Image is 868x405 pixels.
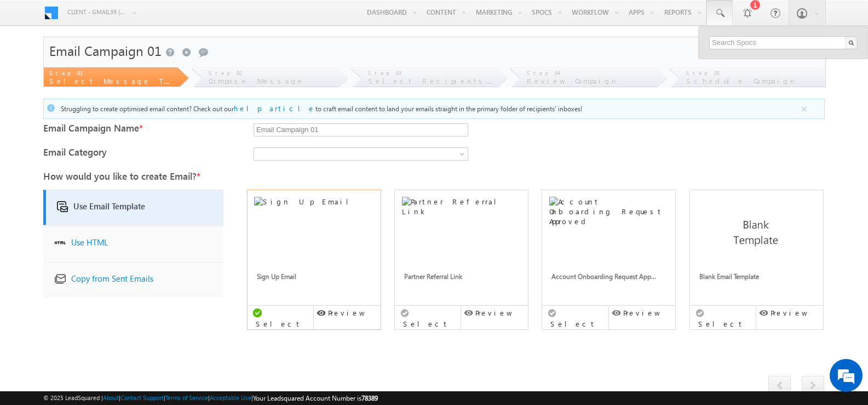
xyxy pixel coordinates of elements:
[314,306,380,321] div: Preview
[549,197,669,268] div: Account Onboarding Request Approved
[709,36,858,49] input: Search Spocs
[686,70,723,76] span: Step 05
[209,76,304,85] span: Compose Message
[43,190,223,225] a: Use Email Template
[43,123,237,133] div: Email Campaign Name
[756,306,823,321] div: Preview
[542,306,608,329] div: Select
[57,58,184,72] div: Chat with us now
[43,393,378,403] span: © 2025 LeadSquared | | | | |
[43,147,237,160] div: Email Category
[402,197,521,248] img: Partner Referral Link
[248,306,314,329] div: Select
[461,306,527,321] div: Preview
[527,70,561,76] span: Step 04
[697,197,816,268] div: Blank Email Template
[549,197,669,248] img: Account Onboarding Request Approved
[254,197,373,268] div: Sign Up Email
[368,76,549,85] span: Select Recipients and Tags
[103,394,119,401] a: About
[253,394,378,402] span: Your Leadsquared Account Number is
[527,76,618,85] span: Review Campaign
[43,172,825,190] div: How would you like to create Email?
[67,7,125,18] span: Client - gmail39 (78389)
[686,76,797,85] span: Schedule Campaign
[609,306,675,321] div: Preview
[71,273,153,286] div: Copy from Sent Emails
[149,318,199,333] em: Start Chat
[19,58,46,72] img: d_60004797649_company_0_60004797649
[361,394,378,402] span: 78389
[43,226,223,261] a: Use HTML
[73,201,145,214] div: Use Email Template
[699,272,759,281] a: Blank Email Template
[71,237,108,250] div: Use HTML
[180,5,206,32] div: Minimize live chat window
[257,272,296,281] a: Sign Up Email
[402,197,521,268] div: Partner Referral Link
[254,197,373,248] img: Sign Up Email
[165,394,208,401] a: Terms of Service
[690,306,756,329] div: Select
[49,76,208,85] span: Select Message Template
[395,306,461,329] div: Select
[47,104,55,112] img: info.svg
[209,70,242,76] span: Step 02
[120,394,164,401] a: Contact Support
[14,101,200,309] textarea: Type your message and hit 'Enter'
[210,394,251,401] a: Acceptable Use
[234,104,315,113] a: help article
[49,70,81,76] span: Step 01
[43,262,223,298] a: Copy from Sent Emails
[47,104,805,114] div: Struggling to create optimised email content? Check out our to craft email content to land your e...
[704,197,809,273] img: Blank Email Template
[404,272,462,281] a: Partner Referral Link
[44,37,825,65] div: Email Campaign 01
[368,70,401,76] span: Step 03
[551,272,656,281] a: Account Onboarding Request App...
